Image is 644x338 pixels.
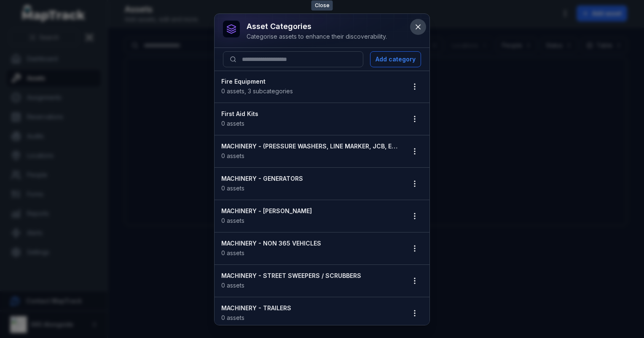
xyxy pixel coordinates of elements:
[221,142,398,151] strong: MACHINERY - (PRESSURE WASHERS, LINE MARKER, JCB, ETC)
[221,152,244,159] span: 0 assets
[221,217,244,224] span: 0 assets
[370,51,421,67] button: Add category
[221,314,244,321] span: 0 assets
[221,174,398,183] strong: MACHINERY - GENERATORS
[221,120,244,127] span: 0 assets
[221,77,398,86] strong: Fire Equipment
[221,207,398,215] strong: MACHINERY - [PERSON_NAME]
[311,0,333,11] span: Close
[221,110,398,118] strong: First Aid Kits
[221,272,398,280] strong: MACHINERY - STREET SWEEPERS / SCRUBBERS
[221,304,398,312] strong: MACHINERY - TRAILERS
[221,185,244,192] span: 0 assets
[221,249,244,256] span: 0 assets
[221,87,293,95] span: 0 assets , 3 subcategories
[247,21,387,32] h3: asset categories
[221,239,398,248] strong: MACHINERY - NON 365 VEHICLES
[247,32,387,41] div: Categorise assets to enhance their discoverability.
[221,282,244,289] span: 0 assets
